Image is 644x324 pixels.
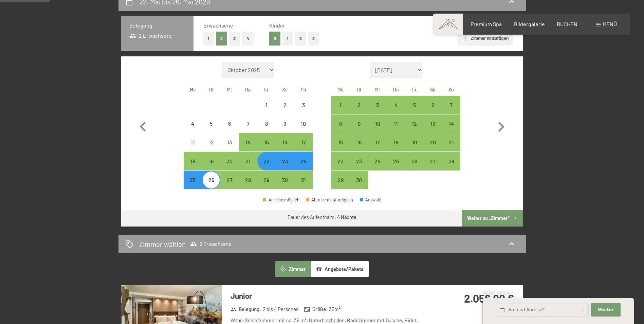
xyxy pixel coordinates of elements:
div: Anreise möglich [387,152,405,170]
div: 17 [369,140,386,157]
div: 3 [295,102,312,119]
div: Sat Jun 06 2026 [424,96,442,114]
div: Anreise nicht möglich [239,114,257,133]
strong: Belegung : [231,306,261,313]
div: 12 [203,140,220,157]
div: Sat May 02 2026 [276,96,294,114]
div: 3 [369,102,386,119]
div: 21 [443,140,460,157]
abbr: Mittwoch [375,87,380,92]
div: 17 [295,140,312,157]
div: Anreise möglich [331,114,350,133]
abbr: Dienstag [357,87,361,92]
div: Thu Jun 11 2026 [387,114,405,133]
div: 11 [387,121,404,138]
a: BUCHEN [557,21,577,27]
div: Anreise möglich [405,152,423,170]
div: Wed Jun 03 2026 [368,96,387,114]
div: Anreise möglich [276,133,294,151]
div: Anreise möglich [220,171,239,189]
div: Sun May 17 2026 [294,133,312,151]
span: 2 Erwachsene [129,32,173,39]
button: 3 [229,32,240,46]
div: Thu Jun 25 2026 [387,152,405,170]
div: 31 [295,177,312,194]
div: Sat May 23 2026 [276,152,294,170]
div: 22 [332,159,349,176]
div: Anreise möglich [368,152,387,170]
div: Anreise möglich [331,152,350,170]
div: 29 [258,177,275,194]
div: 15 [332,140,349,157]
div: 28 [240,177,257,194]
div: Anreise möglich [239,171,257,189]
div: Thu May 07 2026 [239,114,257,133]
div: 13 [424,121,441,138]
div: 2 [351,102,368,119]
div: 7 [240,121,257,138]
div: 10 [369,121,386,138]
button: Weiter [591,303,620,317]
div: Anreise möglich [387,96,405,114]
abbr: Dienstag [209,87,214,92]
div: Anreise möglich [368,133,387,151]
div: Mon May 11 2026 [184,133,202,151]
button: Zimmer [275,261,311,277]
div: Anreise nicht möglich [202,133,220,151]
div: Mon May 18 2026 [184,152,202,170]
div: Sat Jun 20 2026 [424,133,442,151]
div: Anreise möglich [350,133,368,151]
abbr: Samstag [430,87,435,92]
div: Anreise möglich [294,152,312,170]
div: Anreise nicht möglich [184,114,202,133]
div: 13 [221,140,238,157]
div: Sun Jun 28 2026 [442,152,460,170]
div: Anreise möglich [442,152,460,170]
div: 7 [443,102,460,119]
div: 26 [203,177,220,194]
div: Anreise möglich [350,96,368,114]
span: 2 bis 4 Personen [263,306,299,313]
abbr: Donnerstag [393,87,399,92]
div: Mon May 25 2026 [184,171,202,189]
div: Fri May 22 2026 [257,152,276,170]
div: Sun Jun 14 2026 [442,114,460,133]
div: Anreise möglich [202,152,220,170]
a: Bildergalerie [514,21,545,27]
div: Anreise möglich [184,171,202,189]
span: 35 m² [329,306,341,313]
abbr: Freitag [264,87,269,92]
button: 0 [269,32,280,46]
div: 19 [203,159,220,176]
div: 9 [351,121,368,138]
span: Menü [603,21,617,27]
div: Anreise möglich [424,152,442,170]
div: Sat Jun 13 2026 [424,114,442,133]
div: Sun May 31 2026 [294,171,312,189]
div: Anreise möglich [184,152,202,170]
div: Mon May 04 2026 [184,114,202,133]
div: 2 [276,102,293,119]
div: 4 [184,121,201,138]
div: 23 [276,159,293,176]
div: 4 [387,102,404,119]
div: Anreise nicht möglich [257,114,276,133]
div: Anreise möglich [257,171,276,189]
div: Tue May 12 2026 [202,133,220,151]
abbr: Montag [190,87,196,92]
div: Anreise möglich [220,152,239,170]
div: Fri Jun 12 2026 [405,114,423,133]
div: Anreise nicht möglich [220,133,239,151]
div: 16 [276,140,293,157]
div: Anreise nicht möglich [202,114,220,133]
div: 25 [184,177,201,194]
div: 19 [406,140,423,157]
div: 30 [276,177,293,194]
div: Sat Jun 27 2026 [424,152,442,170]
div: Anreise möglich [405,114,423,133]
div: 26 [406,159,423,176]
div: Fri May 01 2026 [257,96,276,114]
div: Anreise möglich [331,171,350,189]
strong: Größe : [304,306,328,313]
